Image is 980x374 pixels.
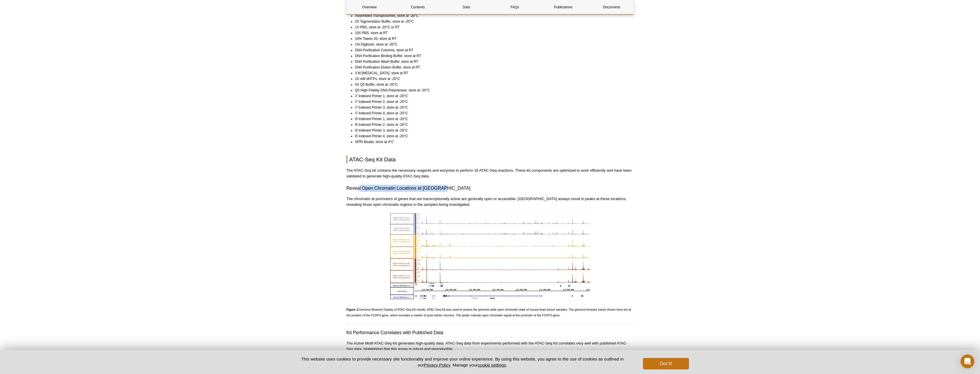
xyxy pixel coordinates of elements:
[347,308,631,317] span: Genome Browser Display of ATAC-Seq Kit results. ATAC-Seq Kit was used to assess the genome-wide o...
[961,355,974,368] div: Open Intercom Messenger
[355,133,629,139] li: i5 Indexed Primer 4, store at -20°C
[347,168,634,179] p: The ATAC-Seq kit contains the necessary reagents and enzymes to perform 16 ATAC-Seq reactions. Th...
[355,24,629,30] li: 1X PBS, store at -20°C or RT
[424,363,450,367] a: Privacy Policy
[355,64,629,70] li: DNA Purification Elution Buffer, store at RT
[347,308,359,311] strong: Figure 1:
[355,76,629,82] li: 10 mM dNTPs, store at -20°C
[541,0,586,14] a: Publications
[347,329,634,336] h3: Kit Performance Correlates with Published Data
[347,185,634,192] h3: Reveal Open Chromatin Locations at [GEOGRAPHIC_DATA]
[355,70,629,76] li: 3 M [MEDICAL_DATA], store at RT
[355,59,629,64] li: DNA Purification Wash Buffer, store at RT
[643,358,689,369] button: Got it!
[355,105,629,110] li: i7 Indexed Primer 3, store at -20°C
[355,19,629,24] li: 2X Tagmentation Buffer, store at -20°C
[355,42,629,47] li: 1% Digitonin, store at -20°C
[355,13,629,19] li: Assembled Transposomes, store at -20°C
[347,156,634,163] h2: ATAC-Seq Kit Data
[390,213,590,299] img: ATAC-Seq Kit Genome Browser
[355,99,629,105] li: i7 Indexed Primer 2, store at -20°C
[355,128,629,133] li: i5 Indexed Primer 3, store at -20°C
[355,53,629,59] li: DNA Purification Binding Buffer, store at RT
[355,36,629,42] li: 10% Tween 20, store at RT
[355,47,629,53] li: DNA Purification Columns, store at RT
[355,110,629,116] li: i7 Indexed Primer 4, store at -20°C
[347,196,634,207] p: The chromatin at promoters of genes that are transcriptionally active are generally open or acces...
[395,0,441,14] a: Contents
[478,363,506,367] button: cookie settings
[355,93,629,99] li: i7 Indexed Primer 1, store at -20°C
[355,139,629,145] li: SPRI Beads, store at 4°C
[291,356,634,368] p: This website uses cookies to provide necessary site functionality and improve your online experie...
[355,30,629,36] li: 10X PBS, store at RT
[444,0,489,14] a: Data
[355,122,629,128] li: i5 Indexed Primer 2, store at -20°C
[355,87,629,93] li: Q5 High-Fidelity DNA Polymerase, store at -20°C
[589,0,634,14] a: Documents
[355,82,629,87] li: 5X Q5 Buffer, store at -20°C
[355,116,629,122] li: i5 Indexed Primer 1, store at -20°C
[347,340,634,352] p: The Active Motif ATAC-Seq Kit generates high-quality data. ATAC-Seq data from experiments perform...
[347,0,392,14] a: Overview
[492,0,537,14] a: FAQs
